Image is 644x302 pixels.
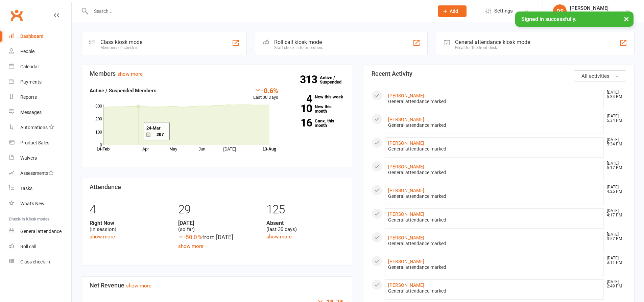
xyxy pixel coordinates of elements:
div: Class kiosk mode [100,39,142,45]
div: Payments [20,79,42,85]
div: General attendance [20,229,62,234]
a: [PERSON_NAME] [388,188,424,193]
div: General attendance marked [388,170,601,176]
div: Dashboard [20,33,44,39]
a: 4New this week [288,95,344,99]
a: Roll call [9,239,71,254]
time: [DATE] 4:17 PM [603,209,626,217]
a: [PERSON_NAME] [388,259,424,264]
div: (in session) [90,220,168,233]
time: [DATE] 5:17 PM [603,161,626,170]
div: 125 [266,200,344,220]
div: 4 [90,200,168,220]
div: Roll call kiosk mode [274,39,323,45]
a: [PERSON_NAME] [388,235,424,240]
a: People [9,44,71,59]
strong: 313 [300,74,320,85]
span: Signed in successfully. [521,16,576,22]
h3: Members [90,70,344,77]
a: 16Canx. this month [288,119,344,127]
a: 313Active / Suspended [320,70,350,89]
a: Assessments [9,166,71,181]
div: Waivers [20,155,37,161]
div: General attendance marked [388,99,601,104]
a: show more [126,283,151,289]
a: [PERSON_NAME] [388,140,424,146]
div: General attendance kiosk mode [455,39,530,45]
h3: Net Revenue [90,282,344,289]
time: [DATE] 5:34 PM [603,90,626,99]
div: Product Sales [20,140,49,145]
div: Messages [20,110,42,115]
a: Clubworx [8,7,25,24]
a: show more [266,234,292,240]
div: 29 [178,200,256,220]
div: Class check-in [20,259,50,264]
a: [PERSON_NAME] [388,117,424,122]
button: × [620,11,633,26]
time: [DATE] 5:34 PM [603,138,626,146]
a: [PERSON_NAME] [388,164,424,169]
a: [PERSON_NAME] [388,211,424,217]
a: [PERSON_NAME] [388,93,424,98]
a: Tasks [9,181,71,196]
strong: Active / Suspended Members [90,88,157,94]
strong: 4 [288,94,312,104]
div: (last 30 days) [266,220,344,233]
span: -50.0 % [178,234,202,240]
a: Dashboard [9,29,71,44]
strong: [DATE] [178,220,256,226]
time: [DATE] 4:25 PM [603,185,626,194]
div: from [DATE] [178,233,256,242]
strong: Absent [266,220,344,226]
strong: 16 [288,118,312,128]
a: show more [90,234,115,240]
div: General attendance marked [388,264,601,270]
a: Product Sales [9,135,71,150]
div: General attendance marked [388,122,601,128]
div: Staff check-in for members [274,45,323,50]
time: [DATE] 5:34 PM [603,114,626,123]
span: All activities [581,73,610,79]
a: Class kiosk mode [9,254,71,270]
button: All activities [574,70,626,82]
div: Genisys Gym [570,11,609,17]
div: [PERSON_NAME] [570,5,609,11]
time: [DATE] 3:57 PM [603,232,626,241]
div: Assessments [20,170,54,176]
div: Member self check-in [100,45,142,50]
time: [DATE] 3:11 PM [603,256,626,265]
div: General attendance marked [388,217,601,223]
span: Add [450,8,458,14]
a: Reports [9,90,71,105]
a: [PERSON_NAME] [388,282,424,288]
div: General attendance marked [388,241,601,247]
div: Calendar [20,64,39,69]
a: What's New [9,196,71,211]
div: General attendance marked [388,146,601,152]
a: show more [117,71,143,77]
a: show more [178,243,204,249]
div: People [20,49,34,54]
h3: Attendance [90,184,344,190]
strong: 10 [288,103,312,114]
time: [DATE] 2:49 PM [603,280,626,288]
div: DS [553,4,567,18]
a: Waivers [9,150,71,166]
div: Tasks [20,186,32,191]
div: General attendance marked [388,193,601,199]
div: Automations [20,125,48,130]
div: Last 30 Days [253,87,278,101]
a: 10New this month [288,104,344,113]
a: Automations [9,120,71,135]
h3: Recent Activity [372,70,626,77]
div: Reports [20,94,37,100]
a: Messages [9,105,71,120]
input: Search... [89,6,429,16]
a: Calendar [9,59,71,74]
div: Roll call [20,244,36,249]
div: General attendance marked [388,288,601,294]
div: (so far) [178,220,256,233]
div: Great for the front desk [455,45,530,50]
a: Payments [9,74,71,90]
